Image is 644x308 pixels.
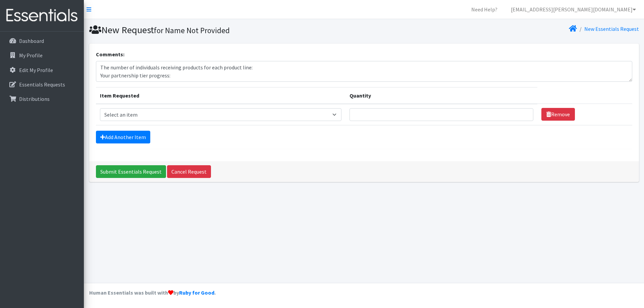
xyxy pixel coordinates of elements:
a: Remove [541,108,575,121]
a: Add Another Item [96,131,150,143]
input: Submit Essentials Request [96,165,166,178]
strong: Human Essentials was built with by . [89,289,216,296]
p: Distributions [19,96,50,102]
th: Item Requested [96,87,346,104]
a: Cancel Request [167,165,211,178]
small: for Name Not Provided [154,25,230,35]
p: My Profile [19,52,43,59]
a: New Essentials Request [584,25,639,32]
a: Ruby for Good [179,289,214,296]
h1: New Request [89,24,362,36]
p: Dashboard [19,38,44,44]
label: Comments: [96,50,124,58]
a: Need Help? [466,3,503,16]
a: Dashboard [3,34,81,48]
a: My Profile [3,49,81,62]
a: Essentials Requests [3,78,81,91]
a: Distributions [3,92,81,106]
img: HumanEssentials [3,4,81,27]
th: Quantity [345,87,537,104]
p: Essentials Requests [19,81,65,88]
a: [EMAIL_ADDRESS][PERSON_NAME][DOMAIN_NAME] [505,3,641,16]
p: Edit My Profile [19,67,53,73]
a: Edit My Profile [3,63,81,77]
